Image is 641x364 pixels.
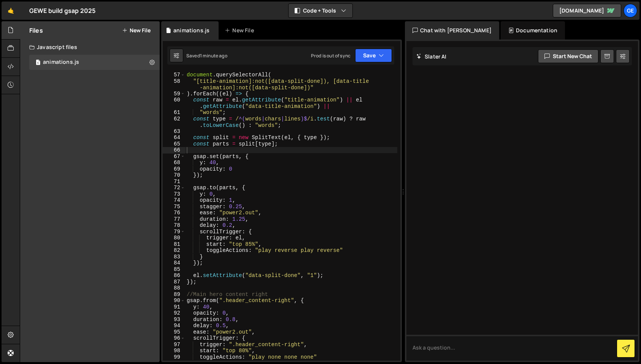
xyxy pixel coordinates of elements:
img: tab_keywords_by_traffic_grey.svg [74,48,80,54]
div: 83 [163,254,185,260]
div: 84 [163,260,185,266]
button: Start new chat [538,49,598,63]
div: Prod is out of sync [311,52,351,59]
div: 62 [163,116,185,128]
button: Code + Tools [289,4,352,17]
div: 92 [163,310,185,317]
div: 96 [163,335,185,342]
div: 1 minute ago [200,52,227,59]
div: 77 [163,216,185,223]
img: tab_domain_overview_orange.svg [31,48,37,54]
div: 70 [163,172,185,179]
h2: Files [29,26,43,35]
div: animations.js [173,27,209,34]
div: New File [225,27,257,34]
div: 95 [163,329,185,336]
div: Saved [186,52,227,59]
div: Domain [39,49,56,54]
div: 98 [163,348,185,354]
div: 60 [163,97,185,109]
div: 64 [163,135,185,141]
div: 67 [163,154,185,160]
button: Save [355,49,392,62]
span: 1 [36,60,40,66]
div: 16828/45989.js [29,55,160,70]
div: GEWE build gsap 2025 [29,6,95,15]
div: 87 [163,279,185,285]
div: 57 [163,72,185,78]
div: 81 [163,241,185,248]
div: 65 [163,141,185,147]
div: 99 [163,354,185,361]
div: 86 [163,272,185,279]
div: Chat with [PERSON_NAME] [405,21,499,40]
div: 97 [163,342,185,348]
div: 63 [163,128,185,135]
div: 59 [163,91,185,97]
div: 79 [163,229,185,235]
div: 90 [163,298,185,304]
div: 88 [163,285,185,291]
div: 94 [163,323,185,329]
div: 68 [163,160,185,166]
div: animations.js [43,59,79,66]
div: 71 [163,179,185,185]
a: GE [624,4,637,17]
div: 93 [163,317,185,323]
a: [DOMAIN_NAME] [553,4,621,17]
img: logo_orange.svg [12,12,18,18]
div: 72 [163,185,185,191]
div: Documentation [501,21,565,40]
div: 89 [163,291,185,298]
h2: Slater AI [416,53,447,60]
div: 66 [163,147,185,154]
div: 76 [163,210,185,216]
button: New File [122,27,151,33]
div: 74 [163,197,185,204]
div: 91 [163,304,185,310]
div: 85 [163,266,185,273]
div: 61 [163,109,185,116]
div: 58 [163,78,185,91]
div: 75 [163,204,185,210]
div: 82 [163,247,185,254]
div: 69 [163,166,185,173]
div: Javascript files [20,40,160,55]
a: 🤙 [2,2,20,20]
div: v 4.0.25 [21,12,37,18]
img: website_grey.svg [12,20,18,26]
div: 73 [163,191,185,198]
div: 80 [163,235,185,241]
div: Domain: [PERSON_NAME][DOMAIN_NAME] [20,20,126,26]
div: Keywords nach Traffic [83,49,131,54]
div: 78 [163,222,185,229]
